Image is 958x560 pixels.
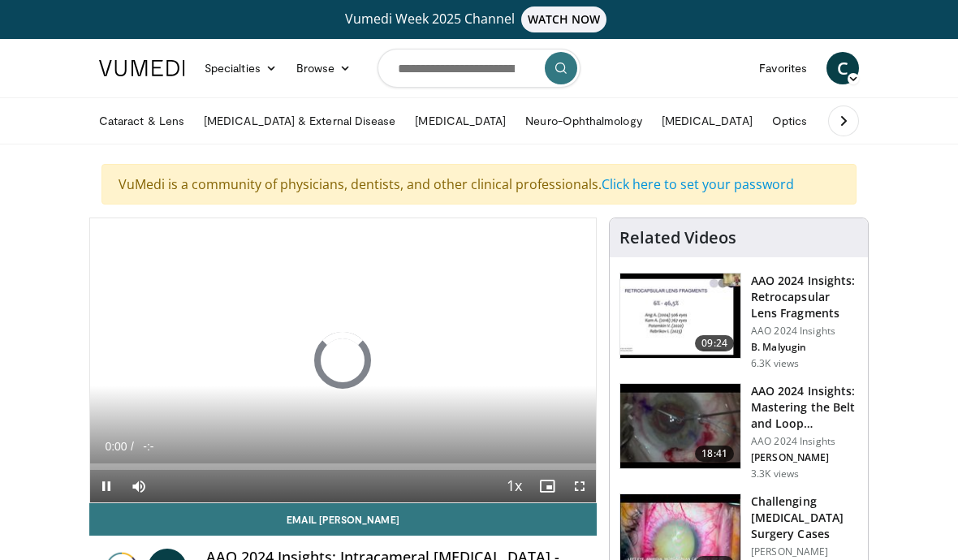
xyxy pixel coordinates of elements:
[89,105,194,137] a: Cataract & Lens
[695,446,734,462] span: 18:41
[620,274,740,358] img: 01f52a5c-6a53-4eb2-8a1d-dad0d168ea80.150x105_q85_crop-smart_upscale.jpg
[602,175,794,193] a: Click here to set your password
[619,228,736,248] h4: Related Videos
[751,357,799,370] p: 6.3K views
[751,341,858,354] p: B. Malyugin
[195,52,287,84] a: Specialties
[90,463,596,470] div: Progress Bar
[90,470,123,502] button: Pause
[101,164,857,205] div: VuMedi is a community of physicians, dentists, and other clinical professionals.
[89,6,869,32] a: Vumedi Week 2025 ChannelWATCH NOW
[749,52,817,84] a: Favorites
[99,60,185,76] img: VuMedi Logo
[131,440,134,453] span: /
[516,105,651,137] a: Neuro-Ophthalmology
[194,105,405,137] a: [MEDICAL_DATA] & External Disease
[826,52,859,84] a: C
[619,273,858,370] a: 09:24 AAO 2024 Insights: Retrocapsular Lens Fragments AAO 2024 Insights B. Malyugin 6.3K views
[751,325,858,338] p: AAO 2024 Insights
[751,383,858,432] h3: AAO 2024 Insights: Mastering the Belt and Loop Technique
[695,335,734,351] span: 09:24
[531,470,563,502] button: Enable picture-in-picture mode
[619,383,858,480] a: 18:41 AAO 2024 Insights: Mastering the Belt and Loop Technique AAO 2024 Insights [PERSON_NAME] 3....
[751,451,858,464] p: [PERSON_NAME]
[751,493,858,542] h3: Challenging [MEDICAL_DATA] Surgery Cases
[751,435,858,448] p: AAO 2024 Insights
[105,440,127,453] span: 0:00
[652,105,762,137] a: [MEDICAL_DATA]
[89,503,597,536] a: Email [PERSON_NAME]
[751,467,799,480] p: 3.3K views
[498,470,531,502] button: Playback Rate
[751,273,858,321] h3: AAO 2024 Insights: Retrocapsular Lens Fragments
[287,52,361,84] a: Browse
[620,384,740,468] img: 22a3a3a3-03de-4b31-bd81-a17540334f4a.150x105_q85_crop-smart_upscale.jpg
[751,545,858,558] p: [PERSON_NAME]
[143,440,153,453] span: -:-
[521,6,607,32] span: WATCH NOW
[378,49,580,88] input: Search topics, interventions
[123,470,155,502] button: Mute
[405,105,516,137] a: [MEDICAL_DATA]
[563,470,596,502] button: Fullscreen
[762,105,817,137] a: Optics
[90,218,596,502] video-js: Video Player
